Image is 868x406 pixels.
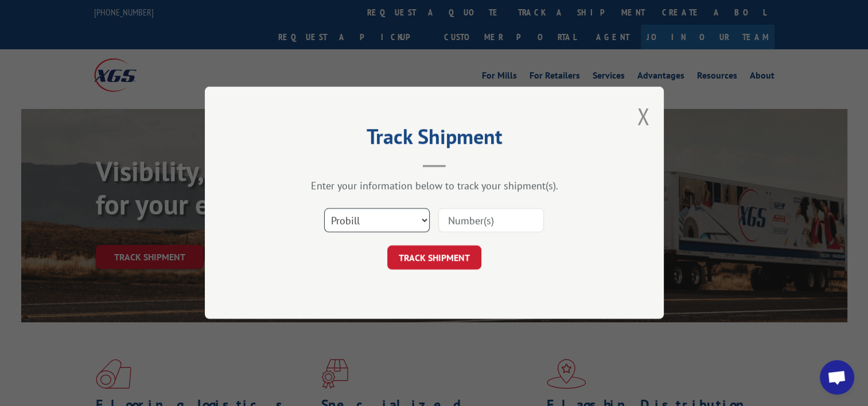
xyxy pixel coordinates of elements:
button: TRACK SHIPMENT [387,246,481,270]
input: Number(s) [438,209,544,233]
div: Enter your information below to track your shipment(s). [262,179,606,193]
button: Close modal [637,101,649,131]
h2: Track Shipment [262,128,606,150]
div: Open chat [820,360,854,395]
